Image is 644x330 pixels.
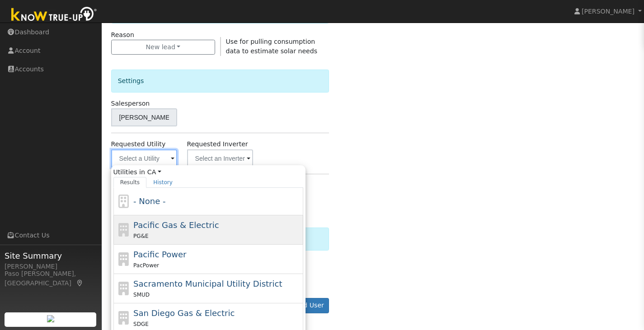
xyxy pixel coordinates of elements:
[111,30,134,40] label: Reason
[133,279,282,288] span: Sacramento Municipal Utility District
[290,298,329,313] button: Add User
[5,269,97,288] div: Paso [PERSON_NAME], [GEOGRAPHIC_DATA]
[133,262,159,269] span: PacPower
[133,308,235,318] span: San Diego Gas & Electric
[113,177,147,188] a: Results
[133,196,165,206] span: - None -
[133,233,148,239] span: PG&E
[111,149,178,167] input: Select a Utility
[5,250,97,262] span: Site Summary
[5,262,97,271] div: [PERSON_NAME]
[133,250,186,259] span: Pacific Power
[187,139,248,149] label: Requested Inverter
[7,5,102,25] img: Know True-Up
[133,220,219,230] span: Pacific Gas & Electric
[187,149,254,167] input: Select an Inverter
[111,70,329,93] div: Settings
[147,167,161,177] a: CA
[76,279,84,287] a: Map
[146,177,179,188] a: History
[47,315,54,322] img: retrieve
[582,8,635,15] span: [PERSON_NAME]
[133,321,149,327] span: SDGE
[111,40,216,55] button: New lead
[226,38,317,55] span: Use for pulling consumption data to estimate solar needs
[113,167,303,177] span: Utilities in
[111,108,178,126] input: Select a User
[111,99,150,108] label: Salesperson
[111,139,166,149] label: Requested Utility
[133,292,150,298] span: SMUD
